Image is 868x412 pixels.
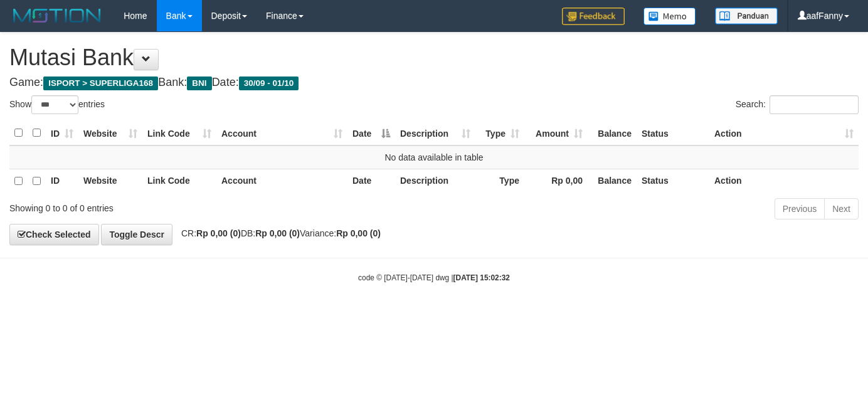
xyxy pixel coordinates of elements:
[643,8,696,25] img: Button%20Memo.svg
[142,169,216,193] th: Link Code
[336,228,381,238] strong: Rp 0,00 (0)
[142,121,216,145] th: Link Code: activate to sort column ascending
[9,197,352,214] div: Showing 0 to 0 of 0 entries
[9,224,99,245] a: Check Selected
[824,198,859,219] a: Next
[395,121,475,145] th: Description: activate to sort column ascending
[9,77,859,89] h4: Game: Bank: Date:
[239,77,299,90] span: 30/09 - 01/10
[216,121,347,145] th: Account: activate to sort column ascending
[736,95,859,114] label: Search:
[255,228,300,238] strong: Rp 0,00 (0)
[196,228,241,238] strong: Rp 0,00 (0)
[524,169,588,193] th: Rp 0,00
[347,169,395,193] th: Date
[588,169,637,193] th: Balance
[9,6,105,25] img: MOTION_logo.png
[347,121,395,145] th: Date: activate to sort column descending
[216,169,347,193] th: Account
[78,121,142,145] th: Website: activate to sort column ascending
[9,145,859,169] td: No data available in table
[453,273,510,282] strong: [DATE] 15:02:32
[475,121,524,145] th: Type: activate to sort column ascending
[43,77,158,90] span: ISPORT > SUPERLIGA168
[709,169,859,193] th: Action
[475,169,524,193] th: Type
[46,169,78,193] th: ID
[715,8,778,24] img: panduan.png
[101,224,172,245] a: Toggle Descr
[358,273,510,282] small: code © [DATE]-[DATE] dwg |
[562,8,625,25] img: Feedback.jpg
[775,198,825,219] a: Previous
[187,77,211,90] span: BNI
[524,121,588,145] th: Amount: activate to sort column ascending
[175,228,381,238] span: CR: DB: Variance:
[46,121,78,145] th: ID: activate to sort column ascending
[9,45,859,70] h1: Mutasi Bank
[637,121,709,145] th: Status
[395,169,475,193] th: Description
[588,121,637,145] th: Balance
[31,95,78,114] select: Showentries
[9,95,105,114] label: Show entries
[78,169,142,193] th: Website
[637,169,709,193] th: Status
[709,121,859,145] th: Action: activate to sort column ascending
[770,95,859,114] input: Search:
